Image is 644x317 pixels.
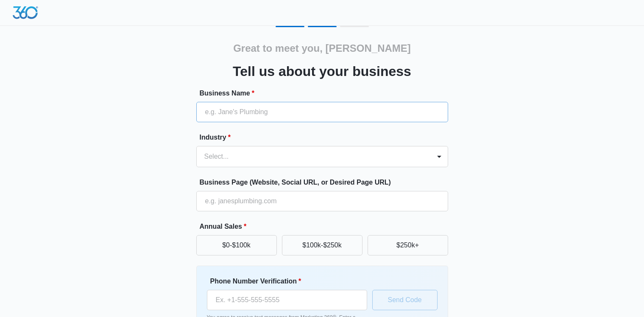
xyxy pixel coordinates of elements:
[282,235,362,255] button: $100k-$250k
[368,235,448,255] button: $250k+
[210,276,371,286] label: Phone Number Verification
[207,290,367,310] input: Ex. +1-555-555-5555
[196,102,448,122] input: e.g. Jane's Plumbing
[196,235,277,255] button: $0-$100k
[200,132,452,143] label: Industry
[200,177,452,188] label: Business Page (Website, Social URL, or Desired Page URL)
[200,88,452,98] label: Business Name
[200,222,452,232] label: Annual Sales
[233,61,411,81] h3: Tell us about your business
[233,41,411,56] h2: Great to meet you, [PERSON_NAME]
[196,191,448,211] input: e.g. janesplumbing.com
